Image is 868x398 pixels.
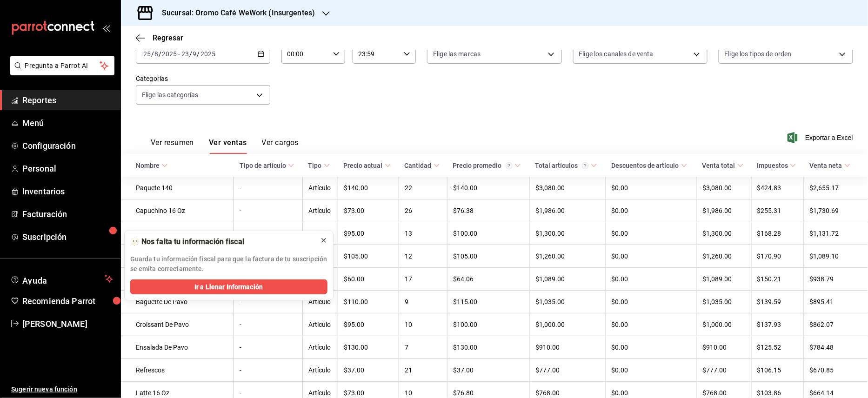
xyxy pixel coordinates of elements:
p: Guarda tu información fiscal para que la factura de tu suscripción se emita correctamente. [130,254,327,274]
td: $140.00 [447,177,530,199]
td: $0.00 [606,336,697,359]
button: Ver resumen [151,138,194,154]
span: Configuración [22,139,113,152]
span: / [197,50,200,58]
td: $76.38 [447,199,530,222]
td: Artículo [303,359,338,382]
td: $1,986.00 [697,199,752,222]
span: Menú [22,117,113,129]
td: $110.00 [338,291,399,313]
div: Tipo de artículo [240,162,286,169]
svg: Precio promedio = Total artículos / cantidad [506,162,513,169]
span: Total artículos [535,162,597,169]
button: Ver cargos [262,138,299,154]
td: $0.00 [606,177,697,199]
input: -- [181,50,189,58]
div: Nombre [136,162,160,169]
td: $3,080.00 [697,177,752,199]
td: Refrescos [121,359,234,382]
td: $140.00 [338,177,399,199]
span: Personal [22,162,113,175]
input: ---- [200,50,216,58]
td: $37.00 [338,359,399,382]
div: Total artículos [535,162,589,169]
td: 13 [399,222,447,245]
td: $0.00 [606,222,697,245]
td: $670.85 [804,359,868,382]
td: Artículo [303,336,338,359]
div: Venta total [702,162,735,169]
span: Reportes [22,94,113,106]
span: Facturación [22,208,113,220]
span: Venta neta [810,162,851,169]
td: $137.93 [751,313,804,336]
td: $3,080.00 [530,177,606,199]
td: - [234,336,303,359]
span: [PERSON_NAME] [22,318,113,330]
td: Artículo [303,177,338,199]
button: Exportar a Excel [789,132,853,143]
td: $1,986.00 [530,199,606,222]
span: Tipo [308,162,330,169]
td: 26 [399,199,447,222]
span: / [159,50,161,58]
td: - [234,359,303,382]
div: Precio promedio [453,162,513,169]
input: -- [143,50,151,58]
span: Venta total [702,162,744,169]
td: $938.79 [804,268,868,291]
td: $64.06 [447,268,530,291]
div: Impuestos [757,162,788,169]
td: $0.00 [606,268,697,291]
td: $0.00 [606,313,697,336]
td: $168.28 [751,222,804,245]
span: Precio actual [344,162,391,169]
td: $1,089.10 [804,245,868,268]
button: Pregunta a Parrot AI [10,56,114,75]
td: $1,730.69 [804,199,868,222]
span: Elige los canales de venta [579,49,654,59]
input: ---- [161,50,177,58]
td: $1,035.00 [697,291,752,313]
td: $0.00 [606,359,697,382]
td: $862.07 [804,313,868,336]
span: Nombre [136,162,168,169]
td: $1,089.00 [530,268,606,291]
td: $105.00 [447,245,530,268]
td: $0.00 [606,245,697,268]
div: navigation tabs [151,138,299,154]
span: Elige los tipos de orden [725,49,792,59]
td: $125.52 [751,336,804,359]
td: 10 [399,313,447,336]
td: $1,260.00 [530,245,606,268]
td: 17 [399,268,447,291]
td: $1,260.00 [697,245,752,268]
td: $130.00 [447,336,530,359]
td: $1,000.00 [530,313,606,336]
span: Descuentos de artículo [611,162,688,169]
span: Inventarios [22,185,113,198]
td: $100.00 [447,313,530,336]
span: Cantidad [405,162,440,169]
span: / [151,50,154,58]
td: $1,131.72 [804,222,868,245]
td: $170.90 [751,245,804,268]
span: Impuestos [757,162,796,169]
td: $1,089.00 [697,268,752,291]
td: $777.00 [697,359,752,382]
div: Precio actual [344,162,383,169]
span: - [178,50,180,58]
td: 9 [399,291,447,313]
div: Venta neta [810,162,842,169]
span: Elige las categorías [142,90,199,99]
td: $255.31 [751,199,804,222]
div: Descuentos de artículo [611,162,679,169]
td: Latte 12 Oz [121,268,234,291]
td: $95.00 [338,222,399,245]
td: $130.00 [338,336,399,359]
td: 7 [399,336,447,359]
td: $105.00 [338,245,399,268]
td: Artículo [303,199,338,222]
td: $106.15 [751,359,804,382]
